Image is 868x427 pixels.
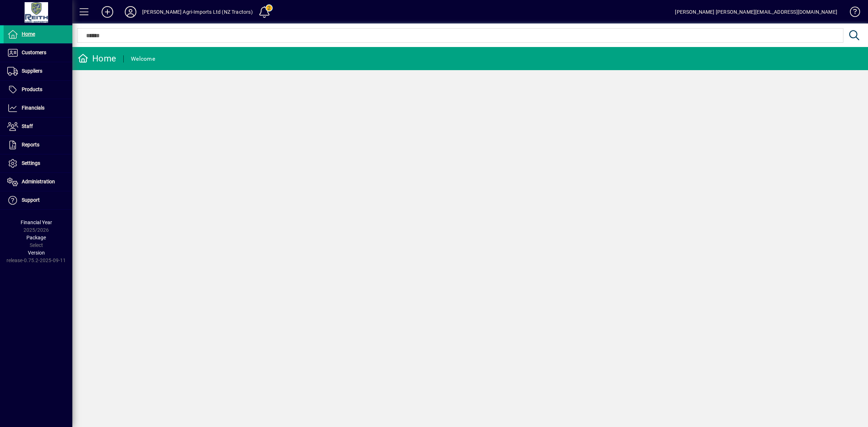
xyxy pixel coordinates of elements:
[4,191,72,209] a: Support
[22,105,44,111] span: Financials
[142,6,253,18] div: [PERSON_NAME] Agri-Imports Ltd (NZ Tractors)
[119,5,142,18] button: Profile
[96,5,119,18] button: Add
[4,173,72,191] a: Administration
[22,68,42,74] span: Suppliers
[131,53,155,65] div: Welcome
[78,53,116,64] div: Home
[675,6,837,18] div: [PERSON_NAME] [PERSON_NAME][EMAIL_ADDRESS][DOMAIN_NAME]
[22,179,55,184] span: Administration
[4,136,72,154] a: Reports
[22,86,42,92] span: Products
[4,44,72,62] a: Customers
[4,81,72,99] a: Products
[21,219,52,225] span: Financial Year
[22,142,39,148] span: Reports
[4,62,72,80] a: Suppliers
[22,31,35,37] span: Home
[22,50,46,55] span: Customers
[28,250,45,256] span: Version
[844,1,859,25] a: Knowledge Base
[22,197,40,203] span: Support
[4,154,72,172] a: Settings
[22,123,33,129] span: Staff
[26,235,46,240] span: Package
[22,160,40,166] span: Settings
[4,99,72,117] a: Financials
[4,118,72,136] a: Staff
